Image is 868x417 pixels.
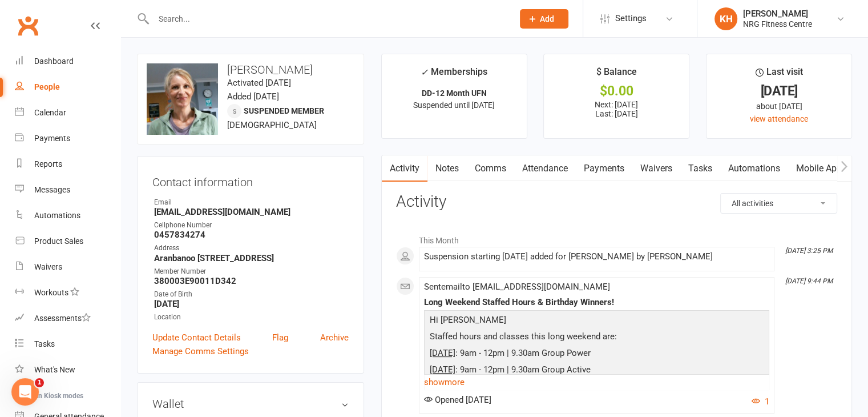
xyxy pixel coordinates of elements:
iframe: Intercom live chat [11,378,39,406]
input: Search... [150,11,505,27]
button: 1 [752,395,769,408]
i: [DATE] 9:44 PM [785,277,833,285]
span: [DEMOGRAPHIC_DATA] [227,120,317,130]
a: Manage Comms Settings [152,344,249,358]
span: Add [540,14,554,23]
div: Date of Birth [154,289,349,300]
a: Attendance [514,155,576,182]
strong: Aranbanoo [STREET_ADDRESS] [154,253,349,263]
h3: Contact information [152,171,349,189]
div: What's New [34,365,75,374]
strong: DD-12 Month UFN [422,89,487,98]
strong: 0457834274 [154,230,349,240]
a: Waivers [632,155,680,182]
div: People [34,82,60,91]
p: : 9am - 12pm | 9.30am Group Power [427,346,766,363]
span: 1 [35,378,44,387]
div: Long Weekend Staffed Hours & Birthday Winners! [424,298,769,307]
strong: [DATE] [154,299,349,309]
div: Calendar [34,108,66,117]
div: Messages [34,185,70,194]
a: Dashboard [15,49,120,74]
div: $ Balance [596,65,637,85]
a: Waivers [15,254,120,280]
div: Reports [34,159,62,169]
div: Tasks [34,339,55,348]
p: Next: [DATE] Last: [DATE] [554,100,679,118]
i: ✓ [421,67,428,78]
a: show more [424,374,769,390]
a: Notes [427,155,467,182]
span: [DATE] [430,364,455,375]
a: Automations [15,203,120,228]
a: Tasks [680,155,720,182]
a: What's New [15,357,120,383]
div: Last visit [756,65,803,85]
a: Assessments [15,306,120,331]
span: [DATE] [430,348,455,358]
a: Payments [576,155,632,182]
img: image1741997488.png [147,63,218,135]
time: Activated [DATE] [227,78,291,88]
div: Email [154,197,349,208]
a: view attendance [750,114,808,123]
a: Calendar [15,100,120,126]
div: Suspension starting [DATE] added for [PERSON_NAME] by [PERSON_NAME] [424,252,769,262]
p: Hi [PERSON_NAME] [427,313,766,330]
span: Settings [615,6,647,31]
a: Clubworx [14,11,42,40]
div: Assessments [34,314,91,323]
div: $0.00 [554,85,679,97]
span: Suspended until [DATE] [413,101,495,110]
div: Workouts [34,288,68,297]
i: [DATE] 3:25 PM [785,247,833,255]
a: Payments [15,126,120,151]
span: Sent email to [EMAIL_ADDRESS][DOMAIN_NAME] [424,282,610,292]
div: Memberships [421,65,487,86]
a: Automations [720,155,788,182]
a: People [15,74,120,100]
h3: Wallet [152,398,349,410]
div: Payments [34,134,70,143]
a: Tasks [15,331,120,357]
div: Cellphone Number [154,220,349,231]
div: Member Number [154,266,349,277]
a: Reports [15,151,120,177]
div: Dashboard [34,57,74,66]
p: : 9am - 12pm | 9.30am Group Active [427,363,766,379]
a: Update Contact Details [152,331,241,344]
h3: [PERSON_NAME] [147,63,354,76]
p: Staffed hours and classes this long weekend are: [427,330,766,346]
time: Added [DATE] [227,91,279,102]
h3: Activity [396,193,837,211]
span: Opened [DATE] [424,395,491,405]
div: about [DATE] [717,100,841,113]
div: Location [154,312,349,323]
li: This Month [396,228,837,247]
a: Flag [272,331,288,344]
a: Messages [15,177,120,203]
a: Archive [320,331,349,344]
div: KH [714,7,737,30]
div: Waivers [34,262,62,271]
a: Comms [467,155,514,182]
span: Suspended member [244,106,324,115]
a: Mobile App [788,155,850,182]
strong: [EMAIL_ADDRESS][DOMAIN_NAME] [154,207,349,217]
div: [DATE] [717,85,841,97]
div: Product Sales [34,236,83,246]
strong: 380003E90011D342 [154,276,349,286]
div: NRG Fitness Centre [743,19,812,29]
a: Activity [382,155,427,182]
div: Address [154,243,349,254]
div: Automations [34,211,80,220]
a: Workouts [15,280,120,306]
a: Product Sales [15,228,120,254]
button: Add [520,9,568,29]
div: [PERSON_NAME] [743,9,812,19]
